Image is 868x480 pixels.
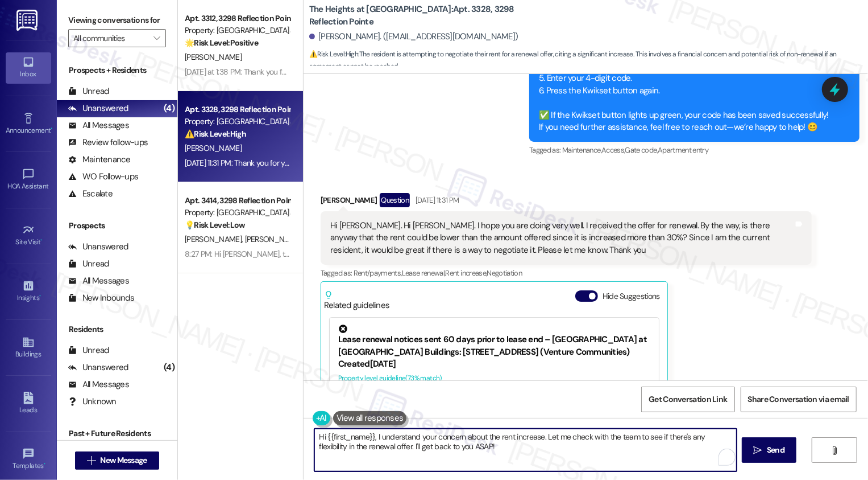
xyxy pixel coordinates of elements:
[185,143,242,153] span: [PERSON_NAME]
[742,437,797,463] button: Send
[51,125,52,133] span: •
[338,358,650,370] div: Created [DATE]
[830,446,839,455] i: 
[185,116,290,128] div: Property: [GEOGRAPHIC_DATA] at [GEOGRAPHIC_DATA]
[380,193,410,207] div: Question
[185,104,290,116] div: Apt. 3328, 3298 Reflection Pointe
[321,193,812,211] div: [PERSON_NAME]
[185,67,412,77] div: [DATE] at 1:38 PM: Thank you for your help Sincerely [PERSON_NAME]
[185,195,290,207] div: Apt. 3414, 3298 Reflection Pointe
[68,396,117,408] div: Unknown
[57,64,177,76] div: Prospects + Residents
[6,276,51,307] a: Insights •
[39,292,41,300] span: •
[6,220,51,251] a: Site Visit •
[68,154,131,166] div: Maintenance
[68,85,109,97] div: Unread
[321,265,812,281] div: Tagged as:
[73,29,148,47] input: All communities
[68,362,128,374] div: Unanswered
[87,456,95,465] i: 
[161,100,177,117] div: (4)
[641,387,734,412] button: Get Conversation Link
[153,34,160,43] i: 
[57,428,177,440] div: Past + Future Residents
[68,102,128,114] div: Unanswered
[767,444,784,456] span: Send
[44,460,45,468] span: •
[57,323,177,335] div: Residents
[625,145,658,155] span: Gate code ,
[68,344,109,356] div: Unread
[68,258,109,270] div: Unread
[185,129,246,139] strong: ⚠️ Risk Level: High
[185,24,290,36] div: Property: [GEOGRAPHIC_DATA] at [GEOGRAPHIC_DATA]
[68,379,129,391] div: All Messages
[6,52,51,83] a: Inbox
[75,452,159,470] button: New Message
[658,145,708,155] span: Apartment entry
[529,142,859,158] div: Tagged as:
[185,220,245,230] strong: 💡 Risk Level: Low
[748,393,849,405] span: Share Conversation via email
[487,268,522,278] span: Negotiation
[562,145,601,155] span: Maintenance ,
[161,359,177,376] div: (4)
[309,3,537,28] b: The Heights at [GEOGRAPHIC_DATA]: Apt. 3328, 3298 Reflection Pointe
[309,31,518,43] div: [PERSON_NAME]. ([EMAIL_ADDRESS][DOMAIN_NAME])
[309,50,358,59] strong: ⚠️ Risk Level: High
[402,268,446,278] span: Lease renewal ,
[649,393,727,405] span: Get Conversation Link
[68,241,128,253] div: Unanswered
[185,13,290,24] div: Apt. 3312, 3298 Reflection Pointe
[741,387,857,412] button: Share Conversation via email
[244,234,301,244] span: [PERSON_NAME]
[6,388,51,419] a: Leads
[16,10,40,31] img: ResiDesk Logo
[68,120,129,132] div: All Messages
[6,165,51,195] a: HOA Assistant
[354,268,402,278] span: Rent/payments ,
[68,275,129,287] div: All Messages
[6,333,51,363] a: Buildings
[314,429,737,471] textarea: To enrich screen reader interactions, please activate Accessibility in Grammarly extension settings
[309,48,868,73] span: : The resident is attempting to negotiate their rent for a renewal offer, citing a significant in...
[6,444,51,475] a: Templates •
[338,325,650,358] div: Lease renewal notices sent 60 days prior to lease end – [GEOGRAPHIC_DATA] at [GEOGRAPHIC_DATA] Bu...
[601,145,625,155] span: Access ,
[185,249,650,259] div: 8:27 PM: Hi [PERSON_NAME], thanks for asking! I’ll double-check with the team to see if they have...
[68,292,134,304] div: New Inbounds
[330,220,794,256] div: Hi [PERSON_NAME]. Hi [PERSON_NAME]. I hope you are doing very well. I received the offer for rene...
[68,171,138,183] div: WO Follow-ups
[185,234,245,244] span: [PERSON_NAME]
[185,38,258,48] strong: 🌟 Risk Level: Positive
[324,290,390,311] div: Related guidelines
[754,446,762,455] i: 
[338,372,650,384] div: Property level guideline ( 73 % match)
[446,268,487,278] span: Rent increase ,
[68,188,113,200] div: Escalate
[185,52,242,62] span: [PERSON_NAME]
[57,220,177,232] div: Prospects
[68,137,148,149] div: Review follow-ups
[603,290,660,302] label: Hide Suggestions
[185,207,290,219] div: Property: [GEOGRAPHIC_DATA] at [GEOGRAPHIC_DATA]
[68,11,166,29] label: Viewing conversations for
[41,236,43,244] span: •
[413,194,459,206] div: [DATE] 11:31 PM
[100,454,147,466] span: New Message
